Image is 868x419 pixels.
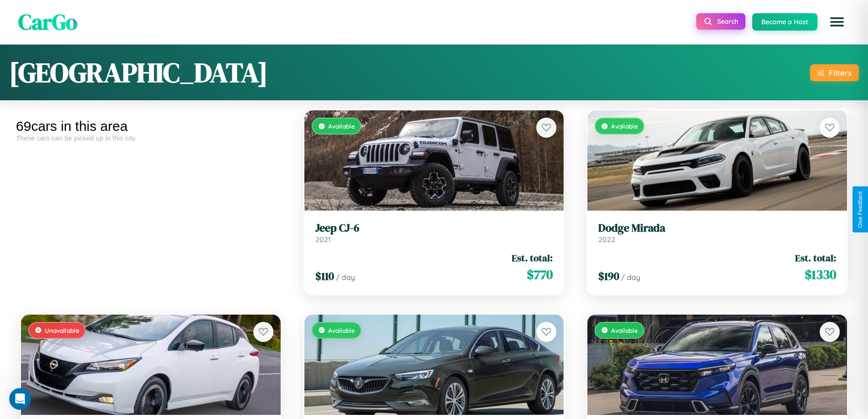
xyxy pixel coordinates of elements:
[752,13,817,31] button: Become a Host
[857,191,863,228] div: Give Feedback
[16,119,286,134] div: 69 cars in this area
[598,222,836,244] a: Dodge Mirada2022
[512,251,553,264] span: Est. total:
[805,265,836,284] span: $ 1330
[611,326,638,334] span: Available
[829,68,852,78] div: Filters
[315,222,553,235] h3: Jeep CJ-6
[598,269,619,284] span: $ 190
[598,235,615,244] span: 2022
[328,122,355,130] span: Available
[696,13,745,30] button: Search
[598,222,836,235] h3: Dodge Mirada
[9,388,31,410] iframe: Intercom live chat
[621,273,640,282] span: / day
[18,7,77,37] span: CarGo
[328,326,355,334] span: Available
[336,273,355,282] span: / day
[9,54,268,91] h1: [GEOGRAPHIC_DATA]
[611,122,638,130] span: Available
[717,17,738,26] span: Search
[315,235,331,244] span: 2021
[824,9,850,35] button: Open menu
[810,64,859,81] button: Filters
[315,222,553,244] a: Jeep CJ-62021
[795,251,836,264] span: Est. total:
[527,265,553,284] span: $ 770
[16,134,286,142] div: These cars can be picked up in this city.
[45,326,79,334] span: Unavailable
[315,269,334,284] span: $ 110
